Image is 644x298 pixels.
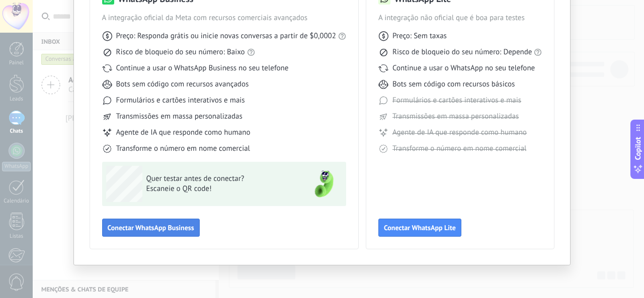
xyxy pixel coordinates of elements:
[116,95,245,106] span: Formulários e cartões interativos e mais
[633,137,643,160] span: Copilot
[392,79,515,89] span: Bots sem código com recursos básicos
[116,47,245,57] span: Risco de bloqueio do seu número: Baixo
[116,63,289,73] span: Continue a usar o WhatsApp Business no seu telefone
[116,79,249,89] span: Bots sem código com recursos avançados
[102,13,346,23] span: A integração oficial da Meta com recursos comerciais avançados
[392,31,447,41] span: Preço: Sem taxas
[392,144,526,154] span: Transforme o número em nome comercial
[116,31,336,41] span: Preço: Responda grátis ou inicie novas conversas a partir de $0,0002
[392,112,519,122] span: Transmissões em massa personalizadas
[116,144,250,154] span: Transforme o número em nome comercial
[378,219,461,237] button: Conectar WhatsApp Lite
[392,95,521,106] span: Formulários e cartões interativos e mais
[146,184,293,194] span: Escaneie o QR code!
[102,219,200,237] button: Conectar WhatsApp Business
[306,166,342,202] img: green-phone.png
[108,224,194,231] span: Conectar WhatsApp Business
[384,224,456,231] span: Conectar WhatsApp Lite
[378,13,542,23] span: A integração não oficial que é boa para testes
[392,128,527,138] span: Agente de IA que responde como humano
[146,174,293,184] span: Quer testar antes de conectar?
[116,128,251,138] span: Agente de IA que responde como humano
[116,112,243,122] span: Transmissões em massa personalizadas
[392,63,535,73] span: Continue a usar o WhatsApp no seu telefone
[392,47,532,57] span: Risco de bloqueio do seu número: Depende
